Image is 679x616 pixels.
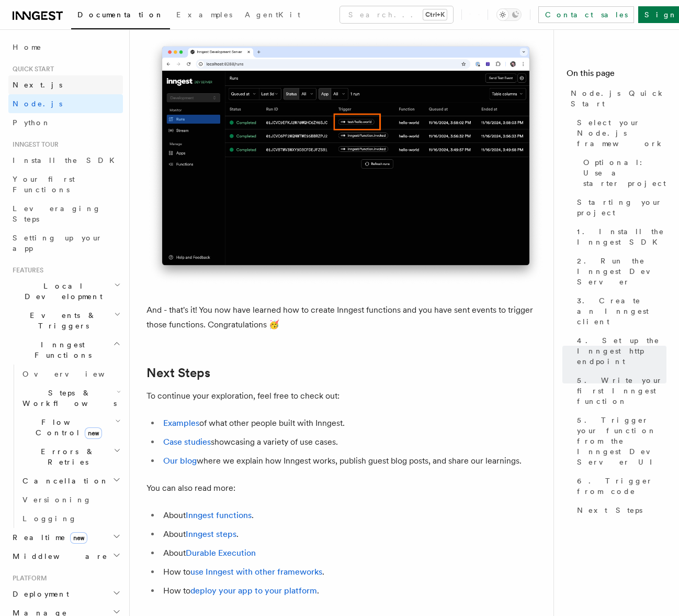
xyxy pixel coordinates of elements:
a: Documentation [71,3,170,29]
a: Next Steps [573,501,666,520]
li: of what other people built with Inngest. [160,416,545,431]
span: Local Development [8,281,114,302]
a: Optional: Use a starter project [579,153,666,193]
span: Features [8,266,43,274]
span: AgentKit [245,10,300,19]
span: Next Steps [577,505,642,515]
a: Starting your project [573,193,666,222]
a: deploy your app to your platform [190,586,317,596]
img: Inngest Dev Server web interface's runs tab with a third run triggered by the 'test/hello.world' ... [146,36,545,286]
span: Home [13,42,42,52]
a: Versioning [18,490,123,509]
span: Node.js Quick Start [571,88,666,109]
a: AgentKit [239,3,307,28]
span: Realtime [8,532,87,543]
button: Local Development [8,277,123,306]
a: Durable Execution [186,548,256,558]
li: About . [160,508,545,523]
span: Overview [22,370,130,378]
a: Next.js [8,75,123,94]
li: About . [160,527,545,542]
span: Errors & Retries [18,446,114,467]
span: new [85,427,102,439]
a: 5. Trigger your function from the Inngest Dev Server UI [573,411,666,471]
div: Inngest Functions [8,365,123,528]
li: where we explain how Inngest works, publish guest blog posts, and share our learnings. [160,454,545,468]
a: Home [8,38,123,57]
kbd: Ctrl+K [423,9,447,20]
span: Middleware [8,551,108,562]
a: Inngest functions [186,510,252,520]
span: Steps & Workflows [18,388,117,409]
p: To continue your exploration, feel free to check out: [146,389,545,403]
a: Logging [18,509,123,528]
span: 6. Trigger from code [577,476,666,497]
button: Deployment [8,585,123,603]
span: Deployment [8,589,69,599]
span: Your first Functions [13,175,75,194]
li: How to . [160,565,545,579]
span: Platform [8,574,47,582]
span: Starting your project [577,197,666,218]
a: Contact sales [538,6,634,23]
a: Case studies [163,437,211,447]
a: Our blog [163,456,197,466]
button: Steps & Workflows [18,383,123,413]
h4: On this page [567,67,666,84]
span: Inngest Functions [8,339,113,360]
a: Your first Functions [8,170,123,199]
a: Install the SDK [8,151,123,170]
span: 5. Trigger your function from the Inngest Dev Server UI [577,415,666,467]
span: 5. Write your first Inngest function [577,375,666,406]
a: Inngest steps [186,529,236,539]
a: Leveraging Steps [8,199,123,228]
span: Versioning [22,496,92,504]
span: Events & Triggers [8,310,114,331]
button: Realtimenew [8,528,123,547]
a: use Inngest with other frameworks [190,567,322,577]
a: 6. Trigger from code [573,471,666,501]
span: 3. Create an Inngest client [577,295,666,327]
a: 2. Run the Inngest Dev Server [573,251,666,291]
a: Overview [18,365,123,383]
button: Middleware [8,547,123,566]
a: Select your Node.js framework [573,113,666,153]
a: Setting up your app [8,228,123,258]
span: Logging [22,514,77,523]
a: Next Steps [146,366,210,380]
a: Node.js [8,94,123,113]
span: Install the SDK [13,156,121,164]
a: Examples [163,418,199,428]
span: Examples [176,10,232,19]
span: 1. Install the Inngest SDK [577,226,666,247]
span: Documentation [77,10,164,19]
a: 3. Create an Inngest client [573,291,666,331]
li: showcasing a variety of use cases. [160,435,545,449]
a: 4. Set up the Inngest http endpoint [573,331,666,371]
a: Node.js Quick Start [567,84,666,113]
button: Flow Controlnew [18,413,123,442]
span: Setting up your app [13,234,103,252]
button: Events & Triggers [8,306,123,335]
a: 5. Write your first Inngest function [573,371,666,411]
span: Quick start [8,65,54,73]
p: And - that's it! You now have learned how to create Inngest functions and you have sent events to... [146,303,545,332]
span: 4. Set up the Inngest http endpoint [577,335,666,367]
li: How to . [160,584,545,598]
p: You can also read more: [146,481,545,496]
span: Next.js [13,81,62,89]
span: Select your Node.js framework [577,117,666,149]
a: 1. Install the Inngest SDK [573,222,666,251]
span: new [70,532,87,544]
li: About [160,546,545,560]
button: Inngest Functions [8,335,123,365]
button: Search...Ctrl+K [340,6,453,23]
a: Examples [170,3,239,28]
button: Cancellation [18,471,123,490]
span: 2. Run the Inngest Dev Server [577,256,666,287]
span: Leveraging Steps [13,204,101,223]
a: Python [8,113,123,132]
span: Cancellation [18,476,109,486]
span: Node.js [13,100,62,108]
span: Inngest tour [8,140,59,149]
